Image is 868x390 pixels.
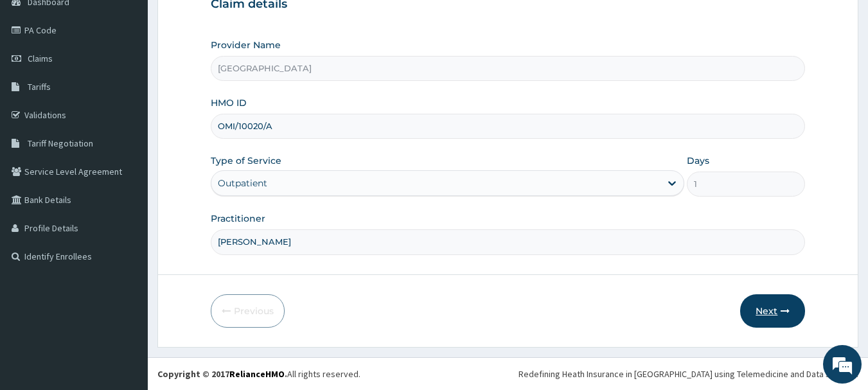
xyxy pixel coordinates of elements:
[28,53,53,64] span: Claims
[740,294,805,328] button: Next
[211,96,247,109] label: HMO ID
[211,229,806,254] input: Enter Name
[218,177,267,190] div: Outpatient
[67,72,216,89] div: Chat with us now
[28,137,93,149] span: Tariff Negotiation
[148,357,868,390] footer: All rights reserved.
[211,6,242,37] div: Minimize live chat window
[211,294,285,328] button: Previous
[211,39,281,51] label: Provider Name
[75,114,177,244] span: We're online!
[6,256,245,301] textarea: Type your message and hit 'Enter'
[28,81,51,93] span: Tariffs
[211,212,265,225] label: Practitioner
[24,64,52,96] img: d_794563401_company_1708531726252_794563401
[211,114,806,139] input: Enter HMO ID
[157,368,287,380] strong: Copyright © 2017 .
[687,154,709,167] label: Days
[518,368,858,380] div: Redefining Heath Insurance in [GEOGRAPHIC_DATA] using Telemedicine and Data Science!
[229,368,285,380] a: RelianceHMO
[211,154,281,167] label: Type of Service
